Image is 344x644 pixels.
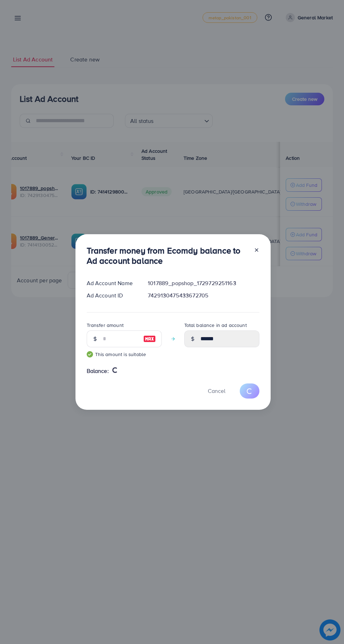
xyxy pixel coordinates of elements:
span: Cancel [208,387,225,395]
label: Total balance in ad account [184,322,247,329]
div: Ad Account Name [81,279,143,287]
div: Ad Account ID [81,291,143,300]
div: 7429130475433672705 [142,291,265,300]
h3: Transfer money from Ecomdy balance to Ad account balance [87,245,248,266]
button: Cancel [199,383,234,399]
img: image [143,335,156,343]
img: guide [87,351,93,357]
span: Balance: [87,367,109,375]
div: 1017889_popshop_1729729251163 [142,279,265,287]
label: Transfer amount [87,322,124,329]
small: This amount is suitable [87,351,162,358]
